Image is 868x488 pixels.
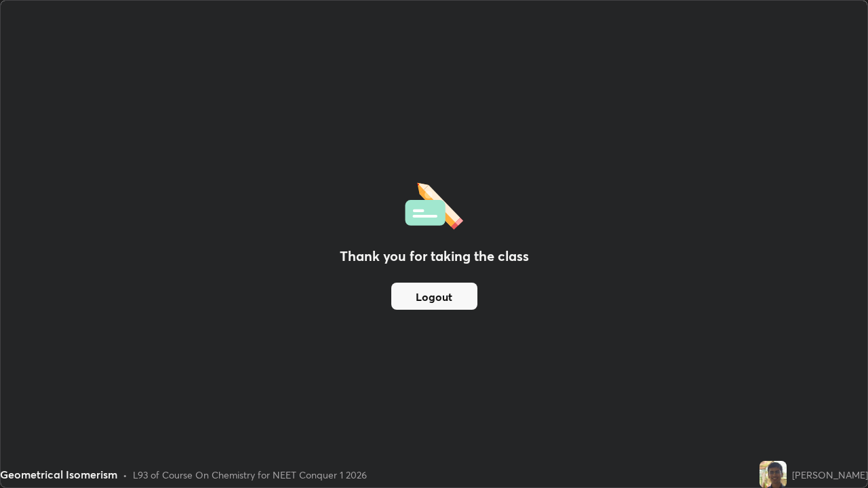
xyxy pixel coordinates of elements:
div: L93 of Course On Chemistry for NEET Conquer 1 2026 [133,468,367,482]
button: Logout [391,283,477,310]
div: [PERSON_NAME] [792,468,868,482]
img: offlineFeedback.1438e8b3.svg [405,178,463,230]
img: fba4d28887b045a8b942f0c1c28c138a.jpg [759,461,787,488]
h2: Thank you for taking the class [340,246,529,266]
div: • [123,468,127,482]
